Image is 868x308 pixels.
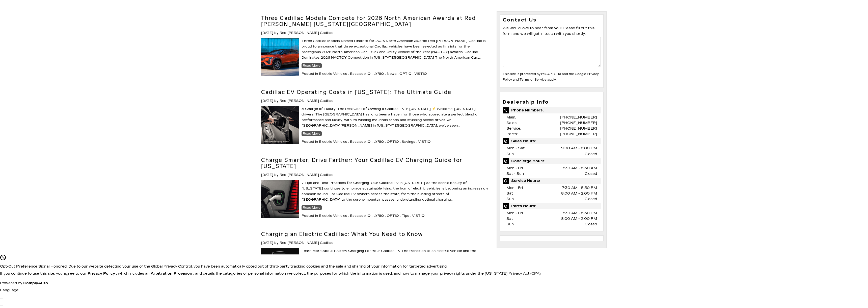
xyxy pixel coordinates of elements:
[302,63,322,68] a: Read More
[280,31,333,35] a: Red [PERSON_NAME] Cadillac
[560,126,597,131] a: [PHONE_NUMBER]
[585,171,597,177] span: Closed
[503,107,601,113] span: Phone Numbers:
[561,191,597,196] span: 8:00 AM - 2:00 PM
[506,211,523,215] span: Mon - Fri
[399,72,412,76] a: OPTIQ
[520,78,547,81] a: Terms of Service
[561,216,597,222] span: 8:00 AM - 2:00 PM
[274,241,279,245] span: by
[412,214,425,218] a: VISTIQ
[274,99,279,103] span: by
[302,131,322,136] a: Read More
[280,99,333,103] a: Red [PERSON_NAME] Cadillac
[280,173,333,177] a: Red [PERSON_NAME] Cadillac
[503,178,601,184] span: Service Hours:
[560,132,597,136] a: [PHONE_NUMBER]
[562,165,597,171] span: 7:30 AM - 5:30 AM
[261,213,489,219] div: Posted in , , , , ,
[88,271,115,276] u: Privacy Policy
[261,89,451,96] a: Cadillac EV Operating Costs in [US_STATE]: The Ultimate Guide
[402,140,415,144] a: Savings
[274,173,279,177] span: by
[261,38,489,60] p: Three Cadillac Models Named Finalists for 2026 North American Awards Red [PERSON_NAME] Cadillac i...
[261,31,273,35] span: [DATE]
[261,99,273,103] span: [DATE]
[414,72,427,76] a: VISTIQ
[503,100,601,105] h3: Dealership Info
[503,26,594,36] span: We would love to hear from you! Please fill out this form and we will get in touch with you shortly.
[562,185,597,191] span: 7:30 AM - 5:30 PM
[274,31,279,35] span: by
[261,106,489,128] p: A Charge of Luxury: The Real Cost of Owning a Cadillac EV in [US_STATE] ⚡ Welcome, [US_STATE] dri...
[261,139,489,145] div: Posted in , , , , ,
[373,72,384,76] a: LYRIQ
[560,121,597,125] a: [PHONE_NUMBER]
[23,281,48,285] a: ComplyAuto
[261,71,489,77] div: Posted in , , , , ,
[506,172,524,176] span: Sat - Sun
[506,186,523,190] span: Mon - Fri
[585,196,597,202] span: Closed
[387,140,399,144] a: OPTIQ
[506,217,513,221] span: Sat
[261,248,299,286] img: Cadillac Electric Vehicle Charger Icon
[261,248,489,270] p: Learn More About Battery Charging For Your Cadillac EV The transition to an electric vehicle and ...
[261,231,423,238] a: Charging an Electric Cadillac: What You Need to Know
[350,140,371,144] a: Escalade IQ
[503,138,601,144] span: Sales Hours:
[506,166,523,170] span: Mon - Fri
[151,271,192,276] strong: Arbitration Provision
[506,115,516,120] span: Main:
[319,72,347,76] a: Electric Vehicles
[503,203,601,209] span: Parts Hours:
[506,152,514,156] span: Sun
[387,72,397,76] a: News
[585,151,597,157] span: Closed
[88,271,116,276] a: Privacy Policy
[506,191,513,196] span: Sat
[350,72,371,76] a: Escalade IQ
[387,214,399,218] a: OPTIQ
[503,158,601,164] span: Concierge Hours:
[562,210,597,216] span: 7:30 AM - 5:30 PM
[261,106,299,144] img: cadillac ev charging port
[302,205,322,210] a: Read More
[350,214,371,218] a: Escalade IQ
[561,146,597,151] span: 9:00 AM - 6:00 PM
[503,72,599,81] small: This site is protected by reCAPTCHA and the Google and apply.
[585,222,597,227] span: Closed
[503,17,601,23] h3: Contact Us
[261,173,273,177] span: [DATE]
[402,214,409,218] a: Tips
[261,38,299,76] img: 2026 NACTOY Nominee Cadillac OPTIQ
[506,222,514,226] span: Sun
[506,197,514,201] span: Sun
[280,241,333,245] a: Red [PERSON_NAME] Cadillac
[506,146,525,150] span: Mon - Sat
[261,157,462,170] a: Charge Smarter, Drive Farther: Your Cadillac EV Charging Guide for [US_STATE]
[506,132,518,136] span: Parts:
[261,15,476,28] a: Three Cadillac Models Compete for 2026 North American Awards at Red [PERSON_NAME] [US_STATE][GEOG...
[373,214,384,218] a: LYRIQ
[373,140,384,144] a: LYRIQ
[261,180,489,202] p: 7 Tips and Best Practices for Charging Your Cadillac EV in [US_STATE] As the scenic beauty of [US...
[319,140,347,144] a: Electric Vehicles
[418,140,431,144] a: VISTIQ
[319,214,347,218] a: Electric Vehicles
[506,126,521,131] span: Service:
[560,115,597,120] a: [PHONE_NUMBER]
[506,121,517,125] span: Sales:
[261,241,273,245] span: [DATE]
